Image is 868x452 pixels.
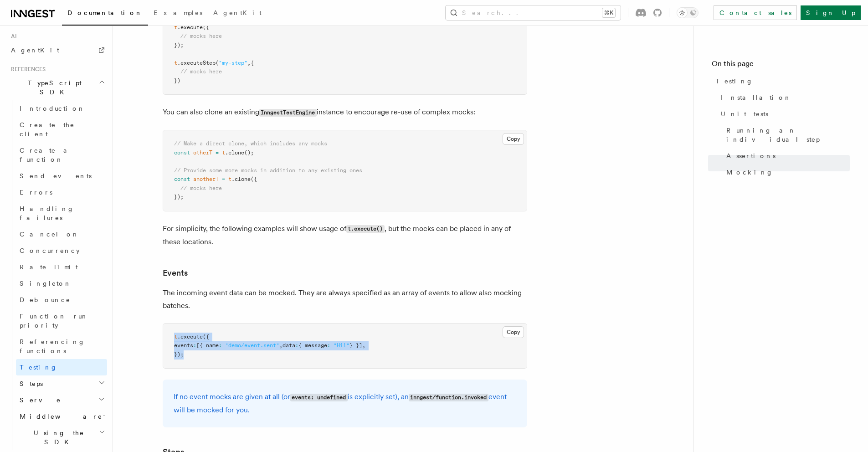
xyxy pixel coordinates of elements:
span: Cancel on [20,231,79,238]
p: If no event mocks are given at all (or is explicitly set), an event will be mocked for you. [174,390,516,416]
span: // Provide some more mocks in addition to any existing ones [174,167,362,174]
span: AI [7,33,17,40]
a: Documentation [62,3,148,26]
a: Events [163,267,188,279]
span: [{ name [196,342,219,349]
span: // Make a direct clone, which includes any mocks [174,140,327,147]
span: Installation [721,93,791,102]
button: Serve [16,392,107,408]
span: Singleton [20,280,72,287]
span: Rate limit [20,263,78,271]
span: }); [174,351,184,358]
span: Documentation [67,9,143,16]
span: Testing [20,364,57,371]
a: Assertions [723,148,850,164]
span: ({ [203,334,209,340]
a: Function run priority [16,308,107,334]
span: t [174,60,177,66]
span: data [282,342,295,349]
a: Singleton [16,275,107,292]
p: For simplicity, the following examples will show usage of , but the mocks can be placed in any of... [163,222,527,248]
span: Mocking [726,168,773,177]
a: Concurrency [16,242,107,259]
a: Create the client [16,117,107,142]
span: Assertions [726,151,776,160]
span: Examples [154,9,202,16]
span: ({ [203,24,209,31]
span: // mocks here [180,68,222,75]
span: AgentKit [213,9,262,16]
code: events: undefined [290,394,348,401]
kbd: ⌘K [602,8,615,17]
span: // mocks here [180,33,222,39]
a: Debounce [16,292,107,308]
span: .execute [177,334,203,340]
span: }); [174,194,184,200]
button: Copy [503,326,524,338]
p: You can also clone an existing instance to encourage re-use of complex mocks: [163,106,527,119]
span: Debounce [20,296,71,303]
a: Installation [717,89,850,106]
button: Copy [503,133,524,145]
a: Contact sales [714,5,797,20]
p: The incoming event data can be mocked. They are always specified as an array of events to allow a... [163,287,527,312]
span: "demo/event.sent" [225,342,279,349]
span: = [216,149,219,156]
span: } }] [349,342,362,349]
span: "Hi!" [334,342,349,349]
a: AgentKit [7,42,107,58]
span: t [174,24,177,31]
a: Testing [16,359,107,375]
span: Send events [20,172,92,180]
span: events [174,342,193,349]
span: (); [244,149,254,156]
span: Referencing functions [20,338,85,354]
span: t [228,176,231,182]
span: { message [298,342,327,349]
span: .executeStep [177,60,216,66]
button: Toggle dark mode [677,7,699,18]
span: Testing [715,77,753,86]
a: Sign Up [801,5,861,20]
a: Errors [16,184,107,200]
code: t.execute() [346,225,385,233]
span: .execute [177,24,203,31]
span: Errors [20,189,52,196]
span: , [279,342,282,349]
span: .clone [231,176,251,182]
a: Cancel on [16,226,107,242]
span: , [362,342,365,349]
span: const [174,176,190,182]
button: Steps [16,375,107,392]
a: Rate limit [16,259,107,275]
span: References [7,66,46,73]
span: TypeScript SDK [7,78,98,97]
span: anotherT [193,176,219,182]
span: Running an individual step [726,126,850,144]
span: otherT [193,149,212,156]
a: Introduction [16,100,107,117]
a: Running an individual step [723,122,850,148]
span: Introduction [20,105,85,112]
span: const [174,149,190,156]
span: t [174,334,177,340]
span: t [222,149,225,156]
span: = [222,176,225,182]
button: Search...⌘K [446,5,621,20]
span: ({ [251,176,257,182]
a: Create a function [16,142,107,168]
span: Handling failures [20,205,74,221]
code: inngest/function.invoked [409,394,488,401]
span: Using the SDK [16,428,99,447]
span: // mocks here [180,185,222,191]
div: TypeScript SDK [7,100,107,450]
span: , [247,60,251,66]
span: Middleware [16,412,103,421]
span: AgentKit [11,46,59,54]
button: Middleware [16,408,107,425]
span: ( [216,60,219,66]
span: .clone [225,149,244,156]
span: : [219,342,222,349]
button: Using the SDK [16,425,107,450]
span: Steps [16,379,43,388]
